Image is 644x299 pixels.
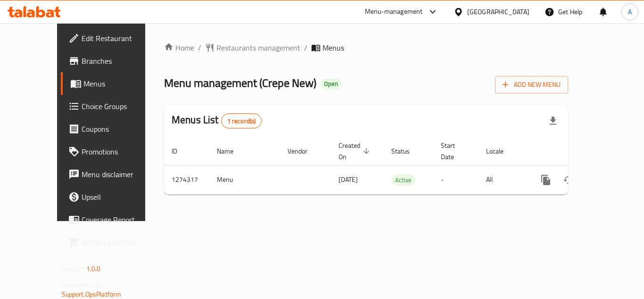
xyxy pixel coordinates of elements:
[82,169,157,180] span: Menu disclaimer
[557,169,580,191] button: Change Status
[527,137,633,166] th: Actions
[172,113,262,128] h2: Menus List
[486,145,516,157] span: Locale
[61,231,165,254] a: Grocery Checklist
[83,78,157,89] span: Menus
[62,279,105,291] span: Get support on:
[209,165,280,194] td: Menu
[61,163,165,186] a: Menu disclaimer
[365,6,423,17] div: Menu-management
[61,50,165,72] a: Branches
[61,140,165,163] a: Promotions
[628,7,632,17] span: A
[221,113,262,128] div: Total records count
[86,263,101,275] span: 1.0.0
[61,72,165,95] a: Menus
[172,145,190,157] span: ID
[82,191,157,203] span: Upsell
[433,165,479,194] td: -
[61,95,165,118] a: Choice Groups
[322,42,344,53] span: Menus
[320,80,342,88] span: Open
[320,78,342,90] div: Open
[82,146,157,157] span: Promotions
[205,42,300,53] a: Restaurants management
[339,173,358,186] span: [DATE]
[82,123,157,135] span: Coupons
[441,140,467,162] span: Start Date
[222,117,262,126] span: 1 record(s)
[164,72,316,94] span: Menu management ( Crepe New )
[216,42,300,53] span: Restaurants management
[391,145,422,157] span: Status
[62,263,85,275] span: Version:
[535,169,557,191] button: more
[164,42,568,53] nav: breadcrumb
[391,175,415,186] span: Active
[503,79,561,91] span: Add New Menu
[304,42,307,53] li: /
[61,208,165,231] a: Coverage Report
[82,214,157,225] span: Coverage Report
[542,110,564,132] div: Export file
[82,33,157,44] span: Edit Restaurant
[61,27,165,50] a: Edit Restaurant
[61,118,165,140] a: Coupons
[217,145,246,157] span: Name
[164,137,633,195] table: enhanced table
[82,55,157,67] span: Branches
[288,145,320,157] span: Vendor
[164,42,194,53] a: Home
[339,140,372,162] span: Created On
[479,165,527,194] td: All
[82,237,157,248] span: Grocery Checklist
[467,7,529,17] div: [GEOGRAPHIC_DATA]
[495,76,568,94] button: Add New Menu
[164,165,209,194] td: 1274317
[198,42,201,53] li: /
[82,101,157,112] span: Choice Groups
[61,186,165,208] a: Upsell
